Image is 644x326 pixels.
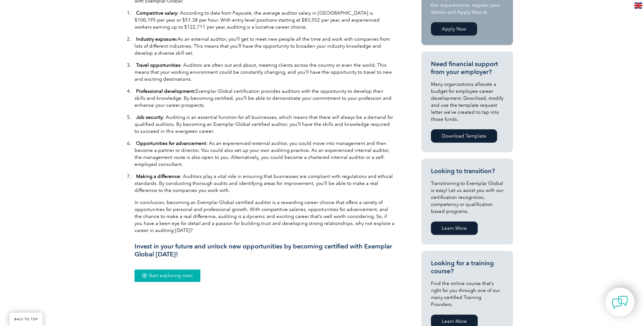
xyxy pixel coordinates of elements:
[135,114,395,135] p: 5. : Auditing is an essential function for all businesses, which means that there will always be ...
[431,22,477,36] a: Apply Now
[135,242,395,258] h3: Invest in your future and unlock new opportunities by becoming certified with Exemplar Global [DA...
[10,313,43,326] a: BACK TO TOP
[135,173,395,194] p: 7. : Auditors play a vital role in ensuring that businesses are compliant with regulations and et...
[135,140,395,168] p: 6. : As an experienced external auditor, you could move into management and then become a partner...
[135,62,395,83] p: 3. : Auditors are often out and about, meeting clients across the country or even the world. This...
[634,3,642,9] img: en
[136,114,163,120] b: Job security
[136,10,177,16] b: Competitive salary
[612,294,628,310] img: contact-chat.png
[431,221,478,235] a: Learn More
[136,62,180,68] b: Travel opportunities
[431,259,503,275] h3: Looking for a training course?
[135,88,395,109] p: 4. Exemplar Global certification provides auditors with the opportunity to develop their skills a...
[136,88,196,94] b: Professional development:
[136,36,177,42] b: Industry exposure:
[136,173,180,179] b: Making a difference
[135,269,200,282] a: Start exploring now!
[431,60,503,76] h3: Need financial support from your employer?
[136,140,206,146] b: Opportunities for advancement
[431,167,503,175] h3: Looking to transition?
[149,273,193,278] span: Start exploring now!
[431,180,503,215] p: Transitioning to Exemplar Global is easy! Let us assist you with our certification recognition, c...
[431,280,503,308] p: Find the online course that’s right for you through one of our many certified Training Providers.
[135,199,395,234] p: In conclusion, becoming an Exemplar Global certified auditor is a rewarding career choice that of...
[135,10,395,31] p: 1. : According to data from Payscale, the average auditor salary in [GEOGRAPHIC_DATA] is $100,195...
[431,81,503,123] p: Many organizations allocate a budget for employee career development. Download, modify and use th...
[135,36,395,57] p: 2. As an external auditor, you’ll get to meet new people all the time and work with companies fro...
[431,129,497,143] a: Download Template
